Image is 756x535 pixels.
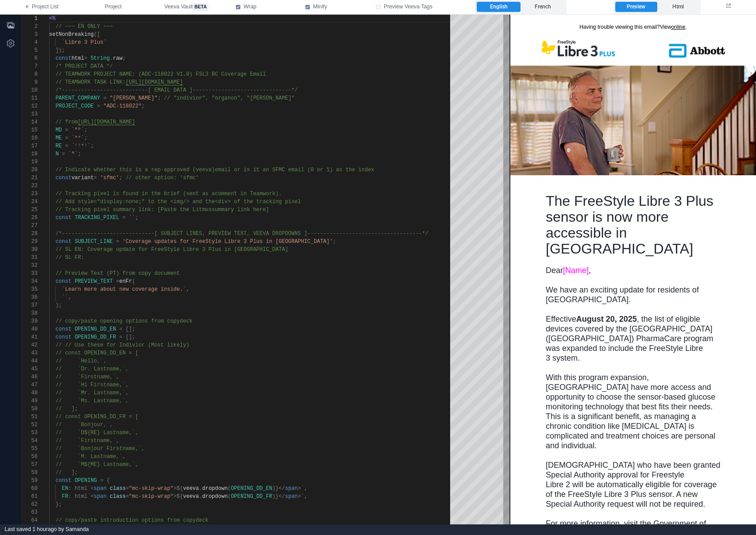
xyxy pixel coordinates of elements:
span: ; [135,215,138,221]
span: raw [113,55,123,62]
div: 16 [22,134,38,142]
span: ME [55,135,62,141]
span: = [103,95,106,101]
span: ; [119,175,122,181]
div: 40 [22,325,38,333]
div: 61 [22,493,38,500]
span: String [91,55,110,62]
span: // Preview Text (PT) from copy document [55,270,180,277]
span: = [65,143,68,149]
span: `Libre 3 Plus` [62,39,107,46]
span: ------------------------*/ [215,87,297,93]
div: 25 [22,206,38,214]
span: { [107,477,110,484]
span: summary link here] [212,207,269,213]
span: PARENT_COMPANY [55,95,100,101]
label: French [521,2,565,12]
span: // `Hi Firstname,`, [55,382,129,388]
span: ' [330,239,333,245]
div: 14 [22,118,38,126]
div: 19 [22,158,38,166]
div: 56 [22,453,38,461]
label: Html [657,2,699,12]
span: Wrap [243,3,256,11]
span: ]); [55,47,65,54]
div: 15 [22,126,38,134]
span: [URL][DOMAIN_NAME] [78,119,135,125]
div: 63 [22,508,38,516]
span: setNonBreaking [49,31,94,38]
span: TRACKING_PIXEL [75,215,120,221]
span: OPENING [75,477,97,484]
span: EN [62,485,68,492]
div: 50 [22,405,38,413]
span: // ]; [55,470,77,476]
div: 37 [22,301,38,309]
span: ; [84,135,87,141]
div: 44 [22,357,38,365]
span: PREVIEW_TEXT [75,278,113,285]
span: : [68,493,71,500]
span: `ᴺ` [68,151,78,157]
div: 45 [22,365,38,373]
span: )}</ [272,493,285,500]
span: []; [126,334,135,340]
span: N [55,151,58,157]
span: // `Mr. Lastname,`, [55,390,129,396]
span: html`< [75,485,94,492]
div: 52 [22,421,38,429]
span: ; [333,239,336,245]
span: us in [GEOGRAPHIC_DATA] [215,246,288,253]
div: 6 [22,54,38,62]
textarea: Editor content;Press Alt+F1 for Accessibility Options. [49,15,50,23]
span: []; [126,326,135,332]
span: span [285,485,298,492]
span: C Coverage Email [215,71,266,77]
span: ; [123,55,126,62]
span: // const OPENING_DD_EN = [ [55,350,138,356]
div: 17 [22,142,38,150]
img: Abbott [123,20,246,51]
div: 22 [22,182,38,190]
div: 29 [22,238,38,246]
span: : [68,485,71,492]
span: = [84,55,87,62]
span: // SL FR: [55,254,84,261]
span: // Indicate whether this is a rep-approved (veeva) [55,167,215,173]
div: 30 [22,246,38,254]
span: = [126,485,129,492]
span: // ~~~ EN ONLY ~~~ [55,23,113,30]
div: 9 [22,78,38,86]
span: = [94,175,97,181]
span: = [65,127,68,133]
span: "mc-skip-wrap" [129,493,174,500]
span: [URL][DOMAIN_NAME] [126,79,183,85]
div: 51 [22,413,38,421]
span: ( [228,485,231,492]
div: 8 [22,70,38,78]
span: Preview Veeva Tags [384,3,432,11]
div: 48 [22,389,38,397]
div: 54 [22,437,38,445]
div: 39 [22,317,38,325]
span: html [71,55,84,62]
span: RE [55,143,62,149]
div: 42 [22,341,38,349]
div: Dear , We have an exciting update for residents of [GEOGRAPHIC_DATA]. Effective , the list of eli... [35,251,210,533]
span: /* PROJECT DATA */ [55,63,113,69]
span: // `Bonjour Firstname,`, [55,446,145,452]
span: // `Ms. Lastname,`, [55,398,129,404]
span: >${ [174,493,183,500]
div: 11 [22,94,38,102]
span: ; [142,103,145,109]
span: dropdown [202,485,228,492]
span: // other option: 'sfmc' [126,175,199,181]
div: 38 [22,309,38,317]
span: OPENING_DD_FR [75,334,116,340]
div: 33 [22,269,38,277]
span: "ADC-118022" [103,103,141,109]
span: = [116,278,119,285]
div: 20 [22,166,38,174]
